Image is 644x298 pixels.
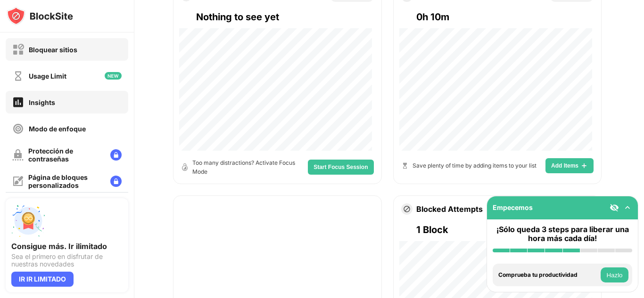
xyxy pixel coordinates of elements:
[551,163,578,169] span: Add Items
[413,161,537,170] div: Save plenty of time by adding items to your list
[308,160,373,175] button: Start Focus Session
[110,149,122,161] img: lock-menu.svg
[401,162,409,169] img: hourglass.svg
[623,203,632,212] img: omni-setup-toggle.svg
[181,163,189,171] img: open-timer.svg
[416,204,483,214] div: Blocked Attempts
[580,162,588,169] img: add-items.svg
[11,204,45,238] img: push-unlimited.svg
[493,203,533,211] div: Empecemos
[11,242,123,251] div: Consigue más. Ir ilimitado
[493,225,632,243] div: ¡Sólo queda 3 steps para liberar una hora más cada día!
[416,222,594,237] div: 1 Block
[403,205,411,213] img: block-icon.svg
[610,203,619,212] img: eye-not-visible.svg
[105,72,122,80] img: new-icon.svg
[29,98,55,106] div: Insights
[545,158,594,173] button: Add Items
[12,70,24,82] img: time-usage-off.svg
[7,7,73,25] img: logo-blocksite.svg
[29,125,86,133] div: Modo de enfoque
[192,158,304,176] div: Too many distractions? Activate Focus Mode
[314,164,368,170] span: Start Focus Session
[29,46,77,54] div: Bloquear sitios
[28,173,103,189] div: Página de bloques personalizados
[601,267,628,282] button: Hazlo
[11,253,123,268] div: Sea el primero en disfrutar de nuestras novedades
[29,72,66,80] div: Usage Limit
[11,272,74,287] div: IR IR LIMITADO
[110,176,122,187] img: lock-menu.svg
[12,96,24,108] img: insights-on.svg
[12,123,24,135] img: focus-off.svg
[12,176,24,187] img: customize-block-page-off.svg
[12,149,24,161] img: password-protection-off.svg
[28,147,103,163] div: Protección de contraseñas
[12,44,24,56] img: block-off.svg
[196,9,374,24] div: Nothing to see yet
[416,9,594,24] div: 0h 10m
[498,272,598,278] div: Comprueba tu productividad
